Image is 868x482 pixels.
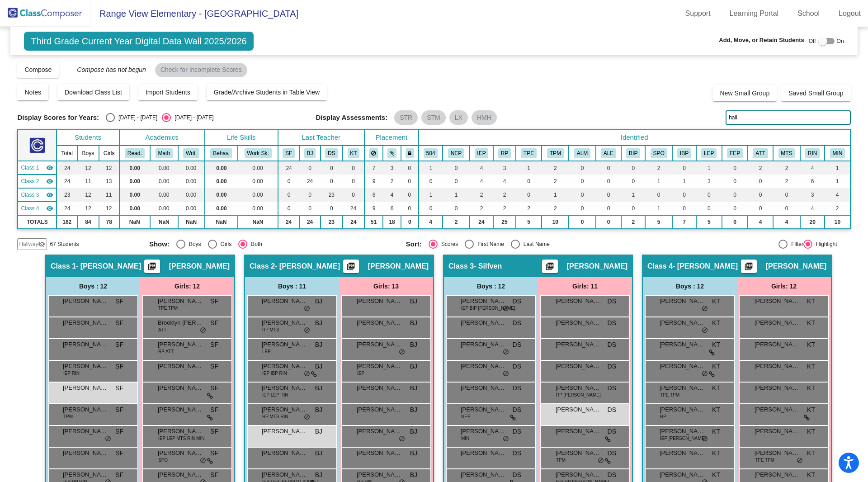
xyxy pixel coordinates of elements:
[406,240,656,249] mat-radio-group: Select an option
[449,110,468,125] mat-chip: LX
[516,161,542,175] td: 1
[115,113,157,122] div: [DATE] - [DATE]
[569,161,595,175] td: 0
[144,260,160,273] button: Print Students Details
[99,175,119,188] td: 13
[443,146,469,161] th: English Language Learner - Non English Proficient
[748,215,773,229] td: 4
[300,215,321,229] td: 24
[18,188,57,202] td: Denise Silfven - Silfven
[470,188,494,202] td: 2
[278,175,300,188] td: 0
[443,202,469,215] td: 0
[516,215,542,229] td: 5
[812,240,837,248] div: Highlight
[178,215,205,229] td: NaN
[383,202,401,215] td: 6
[800,175,825,188] td: 6
[90,6,298,21] span: Range View Elementary - [GEOGRAPHIC_DATA]
[401,188,419,202] td: 0
[645,188,672,202] td: 0
[278,215,300,229] td: 24
[321,161,343,175] td: 0
[438,240,458,248] div: Scores
[651,148,667,158] button: SPO
[19,240,38,248] span: Hallway
[421,110,446,125] mat-chip: STM
[178,188,205,202] td: 0.00
[275,262,340,271] span: - [PERSON_NAME]
[830,148,845,158] button: MIN
[57,175,77,188] td: 24
[825,188,850,202] td: 4
[364,146,383,161] th: Keep away students
[125,148,145,158] button: Read.
[77,161,99,175] td: 12
[383,188,401,202] td: 4
[364,202,383,215] td: 9
[474,240,504,248] div: First Name
[150,215,178,229] td: NaN
[645,146,672,161] th: Speech Only IEP
[419,161,443,175] td: 1
[345,262,356,274] mat-icon: picture_as_pdf
[569,175,595,188] td: 0
[343,215,364,229] td: 24
[516,202,542,215] td: 2
[748,161,773,175] td: 2
[278,130,364,146] th: Last Teacher
[805,148,820,158] button: RIN
[401,215,419,229] td: 0
[57,202,77,215] td: 24
[719,36,804,45] span: Add, Move, or Retain Students
[150,202,178,215] td: 0.00
[800,161,825,175] td: 4
[596,215,622,229] td: 0
[493,202,515,215] td: 2
[401,161,419,175] td: 0
[493,188,515,202] td: 2
[788,240,803,248] div: Filter
[645,161,672,175] td: 2
[300,202,321,215] td: 0
[156,148,173,158] button: Math
[146,89,190,96] span: Import Students
[207,84,327,100] button: Grade/Archive Students in Table View
[394,110,418,125] mat-chip: STR
[238,175,278,188] td: 0.00
[516,188,542,202] td: 0
[672,188,696,202] td: 0
[278,161,300,175] td: 24
[348,148,360,158] button: KT
[18,161,57,175] td: Shannon Fisher - Fisher
[773,188,800,202] td: 0
[205,215,238,229] td: NaN
[773,202,800,215] td: 0
[645,215,672,229] td: 5
[406,240,422,248] span: Sort:
[474,262,502,271] span: - Silfven
[800,202,825,215] td: 4
[57,215,77,229] td: 162
[368,262,429,271] span: [PERSON_NAME]
[567,262,627,271] span: [PERSON_NAME]
[343,260,359,273] button: Print Students Details
[645,175,672,188] td: 1
[343,188,364,202] td: 0
[701,148,717,158] button: LEP
[57,161,77,175] td: 24
[238,215,278,229] td: NaN
[493,175,515,188] td: 4
[99,215,119,229] td: 78
[778,148,795,158] button: MTS
[383,146,401,161] th: Keep with students
[542,188,569,202] td: 1
[521,148,537,158] button: TPE
[106,113,213,122] mat-radio-group: Select an option
[364,188,383,202] td: 6
[283,148,295,158] button: SF
[696,202,722,215] td: 0
[722,6,786,21] a: Learning Portal
[18,215,57,229] td: TOTALS
[245,148,272,158] button: Work Sk.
